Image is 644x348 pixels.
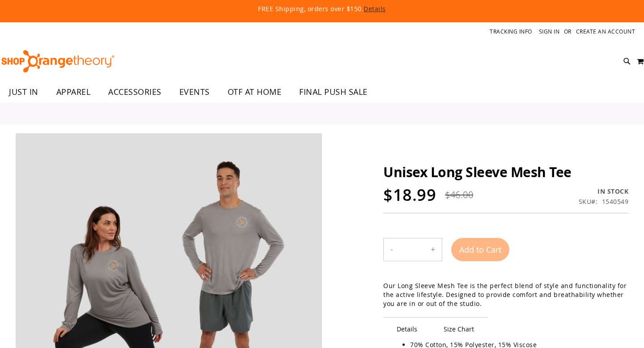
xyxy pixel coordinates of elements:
[602,197,629,206] div: 1540549
[364,4,386,13] a: Details
[9,82,38,102] span: JUST IN
[576,28,636,35] a: Create an Account
[445,189,473,201] span: $46.00
[579,187,629,196] div: In stock
[290,82,377,102] a: FINAL PUSH SALE
[56,82,91,102] span: APPAREL
[179,82,210,102] span: EVENTS
[54,4,590,13] p: FREE Shipping, orders over $150.
[383,281,628,308] div: Our Long Sleeve Mesh Tee is the perfect blend of style and functionality for the active lifestyle...
[579,187,629,196] div: Availability
[299,82,368,102] span: FINAL PUSH SALE
[430,317,487,340] span: Size Chart
[490,28,532,35] a: Tracking Info
[383,184,436,206] span: $18.99
[383,163,572,181] span: Unisex Long Sleeve Mesh Tee
[219,82,291,102] a: OTF AT HOME
[424,238,442,261] button: Increase product quantity
[384,238,400,261] button: Decrease product quantity
[99,82,170,102] a: ACCESSORIES
[400,239,424,260] input: Product quantity
[170,82,219,102] a: EVENTS
[108,82,161,102] span: ACCESSORIES
[539,28,560,35] a: Sign In
[228,82,282,102] span: OTF AT HOME
[47,82,100,102] a: APPAREL
[383,317,431,340] span: Details
[579,197,598,206] strong: SKU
